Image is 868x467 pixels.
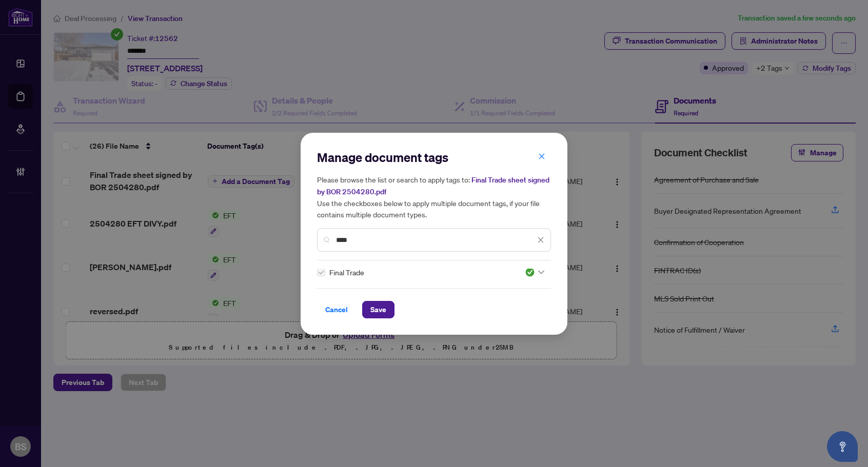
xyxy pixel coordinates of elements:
img: status [525,267,535,277]
span: close [537,236,544,243]
h5: Please browse the list or search to apply tags to: Use the checkboxes below to apply multiple doc... [317,174,551,220]
span: close [538,153,545,160]
span: Final Trade sheet signed by BOR 2504280.pdf [317,175,549,196]
span: Approved [525,267,544,277]
span: Save [370,301,386,318]
button: Save [362,301,394,318]
button: Cancel [317,301,356,318]
h2: Manage document tags [317,149,551,166]
span: Final Trade [329,267,364,278]
button: Open asap [827,431,858,462]
span: Cancel [325,301,348,318]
